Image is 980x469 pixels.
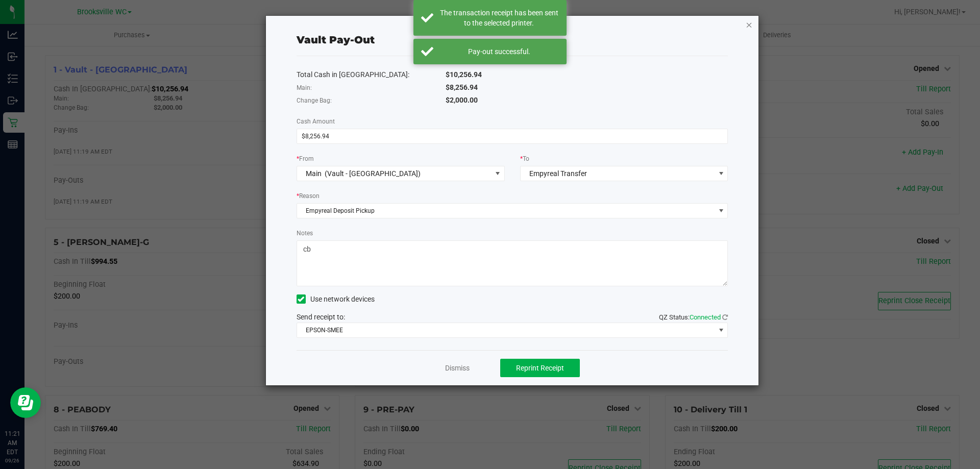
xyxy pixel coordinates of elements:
span: Connected [690,313,721,321]
span: Total Cash in [GEOGRAPHIC_DATA]: [297,70,409,79]
span: Empyreal Transfer [529,169,587,178]
label: From [297,154,314,163]
label: Reason [297,191,320,201]
span: QZ Status: [659,313,728,321]
span: Change Bag: [297,97,332,104]
div: Pay-out successful. [439,46,559,57]
button: Reprint Receipt [500,359,580,377]
span: Send receipt to: [297,313,345,321]
label: Notes [297,229,313,238]
span: EPSON-SMEE [297,323,715,337]
div: The transaction receipt has been sent to the selected printer. [439,8,559,28]
span: Main: [297,84,312,91]
span: $8,256.94 [446,83,478,91]
span: $2,000.00 [446,96,478,104]
span: (Vault - [GEOGRAPHIC_DATA]) [325,169,421,178]
span: Reprint Receipt [516,364,564,372]
span: Cash Amount [297,118,335,125]
label: Use network devices [297,294,375,305]
span: $10,256.94 [446,70,482,79]
a: Dismiss [445,363,470,374]
span: Empyreal Deposit Pickup [297,204,715,218]
div: Vault Pay-Out [297,32,375,47]
iframe: Resource center [10,387,41,418]
label: To [520,154,529,163]
span: Main [306,169,322,178]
